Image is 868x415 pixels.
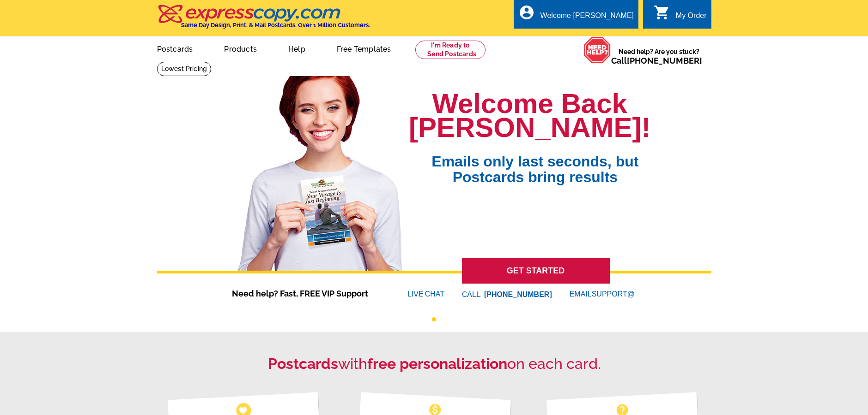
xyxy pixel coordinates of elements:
[611,56,702,65] span: Call
[676,12,707,24] div: My Order
[419,140,650,185] span: Emails only last seconds, but Postcards bring results
[432,317,436,321] button: 1 of 1
[322,37,406,59] a: Free Templates
[157,355,711,373] h2: with on each card.
[518,4,535,21] i: account_circle
[142,37,208,59] a: Postcards
[654,10,707,22] a: shopping_cart My Order
[273,37,320,59] a: Help
[592,289,636,300] font: SUPPORT@
[181,22,370,29] h4: Same Day Design, Print, & Mail Postcards. Over 1 Million Customers.
[367,355,507,372] strong: free personalization
[407,290,444,298] a: LIVECHAT
[157,11,370,29] a: Same Day Design, Print, & Mail Postcards. Over 1 Million Customers.
[232,287,380,300] span: Need help? Fast, FREE VIP Support
[462,258,610,284] a: GET STARTED
[540,12,634,24] div: Welcome [PERSON_NAME]
[409,92,650,140] h1: Welcome Back [PERSON_NAME]!
[268,355,338,372] strong: Postcards
[627,56,702,65] a: [PHONE_NUMBER]
[238,405,248,415] span: favorite
[611,47,707,65] span: Need help? Are you stuck?
[583,36,611,64] img: help
[407,289,425,300] font: LIVE
[232,69,409,271] img: welcome-back-logged-in.png
[209,37,272,59] a: Products
[654,4,670,21] i: shopping_cart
